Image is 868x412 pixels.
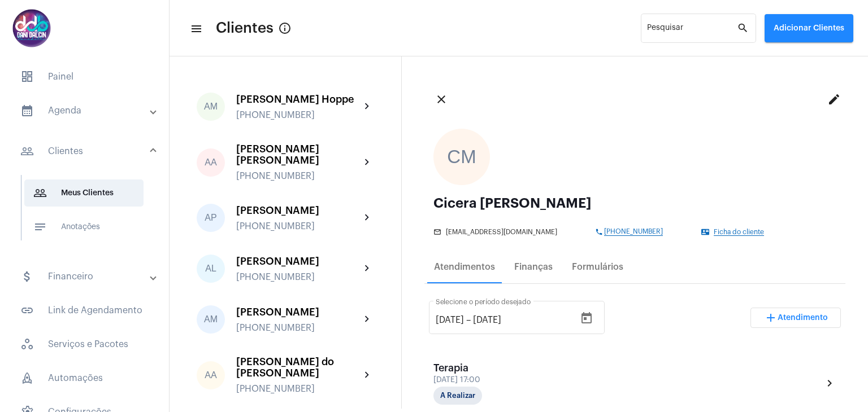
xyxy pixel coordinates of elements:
[433,196,836,210] div: Cicera [PERSON_NAME]
[236,221,361,231] div: [PHONE_NUMBER]
[236,306,361,318] div: [PERSON_NAME]
[575,307,598,330] button: Open calendar
[236,272,361,282] div: [PHONE_NUMBER]
[446,229,557,236] span: [EMAIL_ADDRESS][DOMAIN_NAME]
[33,220,47,234] mat-icon: sidenav icon
[595,228,604,236] mat-icon: phone
[436,315,464,325] input: Data de início
[7,133,169,169] mat-expansion-panel-header: sidenav iconClientes
[20,70,34,84] span: sidenav icon
[197,204,225,232] div: AP
[11,365,158,392] span: Automações
[20,104,34,117] mat-icon: sidenav icon
[361,156,374,169] mat-icon: chevron_right
[823,376,836,390] mat-icon: chevron_right
[197,93,225,121] div: AM
[20,270,34,283] mat-icon: sidenav icon
[20,104,151,117] mat-panel-title: Agenda
[361,369,374,382] mat-icon: chevron_right
[433,129,490,185] div: CM
[197,361,225,389] div: AA
[466,315,471,325] span: –
[236,256,361,267] div: [PERSON_NAME]
[236,356,361,379] div: [PERSON_NAME] do [PERSON_NAME]
[24,179,144,207] span: Meus Clientes
[236,323,361,333] div: [PHONE_NUMBER]
[20,338,34,351] span: sidenav icon
[827,93,841,106] mat-icon: edit
[647,26,737,35] input: Pesquisar
[11,63,158,90] span: Painel
[764,311,778,325] mat-icon: add
[33,186,47,200] mat-icon: sidenav icon
[7,169,169,256] div: sidenav iconClientes
[20,144,34,158] mat-icon: sidenav icon
[361,211,374,225] mat-icon: chevron_right
[9,6,54,51] img: 5016df74-caca-6049-816a-988d68c8aa82.png
[7,263,169,290] mat-expansion-panel-header: sidenav iconFinanceiro
[714,229,764,236] span: Ficha do cliente
[190,22,201,36] mat-icon: sidenav icon
[473,315,541,325] input: Data do fim
[737,21,750,35] mat-icon: search
[197,148,225,177] div: AA
[236,205,361,216] div: [PERSON_NAME]
[572,262,623,272] div: Formulários
[433,228,442,236] mat-icon: mail_outline
[361,313,374,326] mat-icon: chevron_right
[278,21,292,35] mat-icon: Button that displays a tooltip when focused or hovered over
[433,376,546,384] div: [DATE] 17:00
[197,255,225,283] div: AL
[236,171,361,181] div: [PHONE_NUMBER]
[197,305,225,334] div: AM
[433,362,546,374] div: Terapia
[20,144,151,158] mat-panel-title: Clientes
[236,143,361,166] div: [PERSON_NAME] [PERSON_NAME]
[604,228,663,236] span: [PHONE_NUMBER]
[236,94,361,105] div: [PERSON_NAME] Hoppe
[750,308,841,328] button: Adicionar Atendimento
[433,387,482,405] mat-chip: A Realizar
[434,262,495,272] div: Atendimentos
[236,110,361,120] div: [PHONE_NUMBER]
[701,228,710,236] mat-icon: contact_mail
[361,262,374,275] mat-icon: chevron_right
[216,19,274,37] span: Clientes
[765,14,853,42] button: Adicionar Clientes
[11,331,158,358] span: Serviços e Pacotes
[274,17,296,40] button: Button that displays a tooltip when focused or hovered over
[514,262,553,272] div: Finanças
[24,213,144,240] span: Anotações
[778,314,828,322] span: Atendimento
[7,97,169,124] mat-expansion-panel-header: sidenav iconAgenda
[236,384,361,394] div: [PHONE_NUMBER]
[361,100,374,113] mat-icon: chevron_right
[20,304,34,317] mat-icon: sidenav icon
[20,270,151,283] mat-panel-title: Financeiro
[435,93,448,106] mat-icon: close
[20,371,34,385] span: sidenav icon
[774,24,844,32] span: Adicionar Clientes
[11,297,158,324] span: Link de Agendamento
